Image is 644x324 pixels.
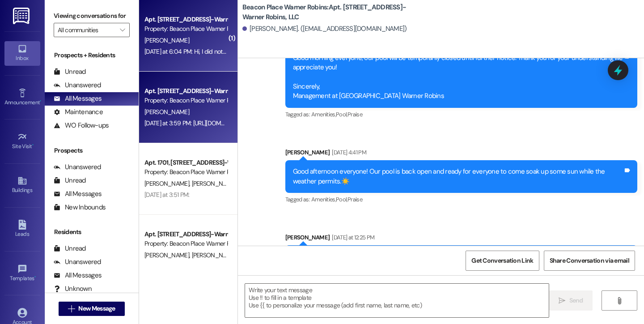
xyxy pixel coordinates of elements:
[293,167,623,186] div: Good afternoon everyone! Our pool is back open and ready for everyone to come soak up some sun wh...
[144,24,227,34] div: Property: Beacon Place Warner Robins
[58,23,115,37] input: All communities
[34,274,36,280] span: •
[144,86,227,96] div: Apt. [STREET_ADDRESS]-Warner Robins, LLC
[54,257,101,267] div: Unanswered
[4,261,40,286] a: Templates •
[144,179,192,188] span: [PERSON_NAME]
[559,297,565,304] i: 
[144,108,189,116] span: [PERSON_NAME]
[311,196,336,203] span: Amenities ,
[45,51,139,60] div: Prospects + Residents
[32,142,34,148] span: •
[293,53,623,101] div: Good morning everyone, our pool will be temporarily closed until further notice. Thank you for yo...
[285,233,637,245] div: [PERSON_NAME]
[54,94,102,103] div: All Messages
[120,26,125,34] i: 
[144,96,227,105] div: Property: Beacon Place Warner Robins
[144,119,251,127] div: [DATE] at 3:59 PM: [URL][DOMAIN_NAME]
[45,227,139,237] div: Residents
[54,162,101,172] div: Unanswered
[569,296,583,305] span: Send
[550,256,629,265] span: Share Conversation via email
[616,297,623,304] i: 
[59,302,125,316] button: New Message
[4,41,40,65] a: Inbox
[54,121,109,130] div: WO Follow-ups
[336,196,347,203] span: Pool ,
[54,244,86,253] div: Unread
[285,108,637,121] div: Tagged as:
[54,176,86,185] div: Unread
[13,8,31,24] img: ResiDesk Logo
[78,304,115,313] span: New Message
[45,146,139,155] div: Prospects
[144,230,227,239] div: Apt. [STREET_ADDRESS]-Warner Robins, LLC
[311,111,336,118] span: Amenities ,
[191,251,236,259] span: [PERSON_NAME]
[54,271,102,280] div: All Messages
[54,203,106,212] div: New Inbounds
[54,67,86,77] div: Unread
[54,81,101,90] div: Unanswered
[285,148,637,160] div: [PERSON_NAME]
[242,24,407,34] div: [PERSON_NAME]. ([EMAIL_ADDRESS][DOMAIN_NAME])
[144,15,227,24] div: Apt. [STREET_ADDRESS]-Warner Robins, LLC
[471,256,533,265] span: Get Conversation Link
[144,191,189,199] div: [DATE] at 3:51 PM:
[4,129,40,153] a: Site Visit •
[549,290,593,311] button: Send
[54,189,102,199] div: All Messages
[144,158,227,167] div: Apt. 1701, [STREET_ADDRESS]-Warner Robins, LLC
[54,9,130,23] label: Viewing conversations for
[144,36,189,44] span: [PERSON_NAME]
[54,284,92,294] div: Unknown
[144,239,227,248] div: Property: Beacon Place Warner Robins
[144,47,403,55] div: [DATE] at 6:04 PM: Hi, I did not receive any email from IMS communities/Brivo. Please resend, tha...
[466,251,539,271] button: Get Conversation Link
[285,193,637,206] div: Tagged as:
[347,196,362,203] span: Praise
[330,233,374,242] div: [DATE] at 12:25 PM
[54,107,103,117] div: Maintenance
[544,251,635,271] button: Share Conversation via email
[242,3,421,22] b: Beacon Place Warner Robins: Apt. [STREET_ADDRESS]-Warner Robins, LLC
[144,167,227,177] div: Property: Beacon Place Warner Robins
[347,111,362,118] span: Praise
[68,305,75,312] i: 
[144,251,192,259] span: [PERSON_NAME]
[336,111,347,118] span: Pool ,
[191,179,236,188] span: [PERSON_NAME]
[40,98,41,104] span: •
[4,173,40,197] a: Buildings
[330,148,366,157] div: [DATE] 4:41 PM
[4,217,40,241] a: Leads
